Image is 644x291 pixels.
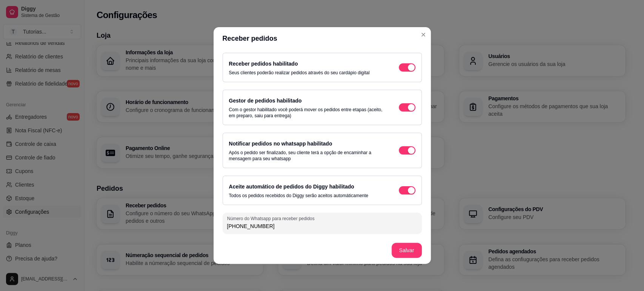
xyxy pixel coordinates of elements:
label: Número do Whatsapp para receber pedidos [227,215,317,222]
button: Salvar [392,243,422,258]
button: Close [417,29,429,41]
input: Número do Whatsapp para receber pedidos [227,222,417,230]
header: Receber pedidos [214,27,431,50]
p: Todos os pedidos recebidos do Diggy serão aceitos automáticamente [229,193,369,199]
label: Notificar pedidos no whatsapp habilitado [229,141,332,147]
p: Após o pedido ser finalizado, seu cliente terá a opção de encaminhar a mensagem para seu whatsapp [229,150,384,162]
p: Com o gestor habilitado você poderá mover os pedidos entre etapas (aceito, em preparo, saiu para ... [229,107,384,119]
p: Seus clientes poderão realizar pedidos através do seu cardápio digital [229,70,370,76]
label: Receber pedidos habilitado [229,61,298,67]
label: Aceite automático de pedidos do Diggy habilitado [229,184,354,190]
label: Gestor de pedidos habilitado [229,98,302,104]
